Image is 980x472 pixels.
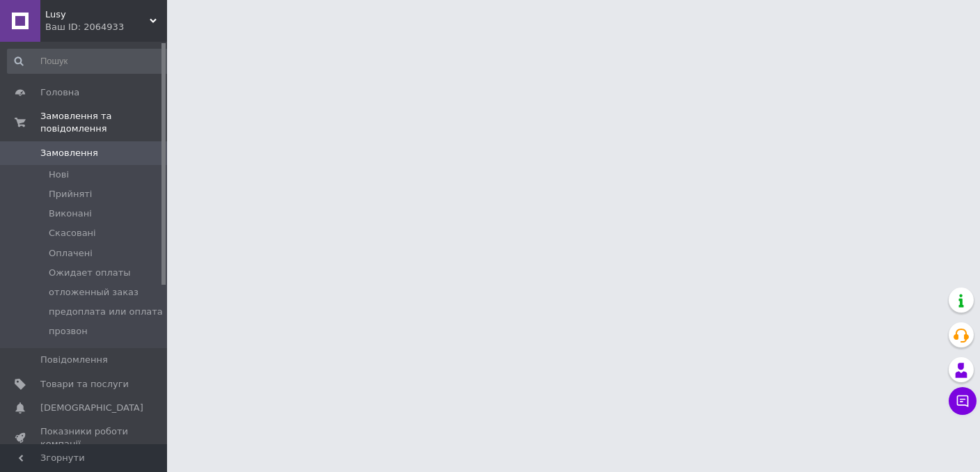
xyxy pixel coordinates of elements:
[49,267,131,279] span: Ожидает оплаты
[7,49,171,74] input: Пошук
[40,86,79,99] span: Головна
[49,188,92,200] span: Прийняті
[45,8,150,21] span: Lusy
[40,425,129,450] span: Показники роботи компанії
[49,227,96,239] span: Скасовані
[49,286,139,299] span: отложенный заказ
[40,110,167,135] span: Замовлення та повідомлення
[40,147,98,159] span: Замовлення
[49,325,88,338] span: прозвон
[45,21,167,33] div: Ваш ID: 2064933
[49,207,92,220] span: Виконані
[40,378,129,391] span: Товари та послуги
[49,168,69,181] span: Нові
[49,247,93,260] span: Оплачені
[40,402,143,414] span: [DEMOGRAPHIC_DATA]
[949,387,977,415] button: Чат з покупцем
[40,354,108,366] span: Повідомлення
[49,306,163,318] span: предоплата или оплата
